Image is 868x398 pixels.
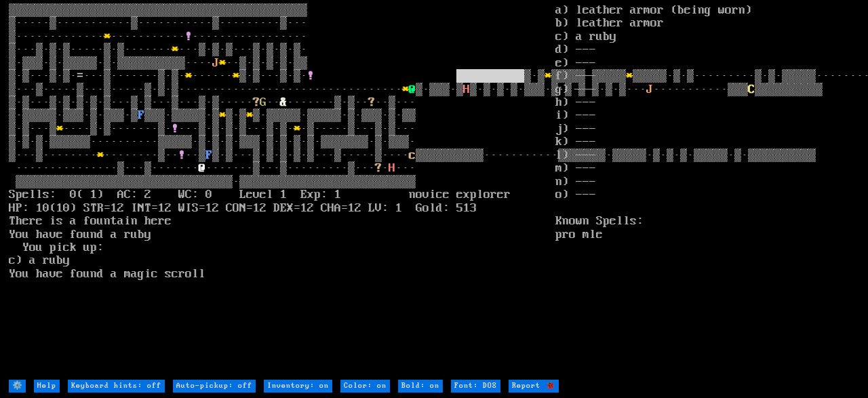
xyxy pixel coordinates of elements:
[9,380,26,393] input: ⚙️
[212,56,219,70] font: J
[389,161,395,175] font: H
[280,96,287,109] font: &
[68,380,165,393] input: Keyboard hints: off
[368,96,375,109] font: ?
[253,96,260,109] font: ?
[138,108,144,122] font: F
[9,4,555,378] larn: ▒▒▒▒▒▒▒▒▒▒▒▒▒▒▒▒▒▒▒▒▒▒▒▒▒▒▒▒▒▒▒▒▒▒▒▒▒▒▒▒▒▒▒▒ ▒·····▒···········▒···········▒·········▒··· ▒······...
[409,83,416,96] font: @
[509,380,559,393] input: Report 🐞
[34,380,60,393] input: Help
[398,380,443,393] input: Bold: on
[260,96,267,109] font: G
[205,148,212,162] font: F
[264,380,332,393] input: Inventory: on
[451,380,500,393] input: Font: DOS
[409,148,416,162] font: c
[463,83,470,96] font: H
[172,122,178,136] font: !
[340,380,390,393] input: Color: on
[307,69,314,83] font: !
[77,69,83,83] font: =
[555,4,859,378] stats: a) leather armor (being worn) b) leather armor c) a ruby d) --- e) --- f) --- g) --- h) --- i) --...
[178,148,185,162] font: !
[185,30,192,43] font: !
[375,161,382,175] font: ?
[173,380,256,393] input: Auto-pickup: off
[199,161,205,175] font: @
